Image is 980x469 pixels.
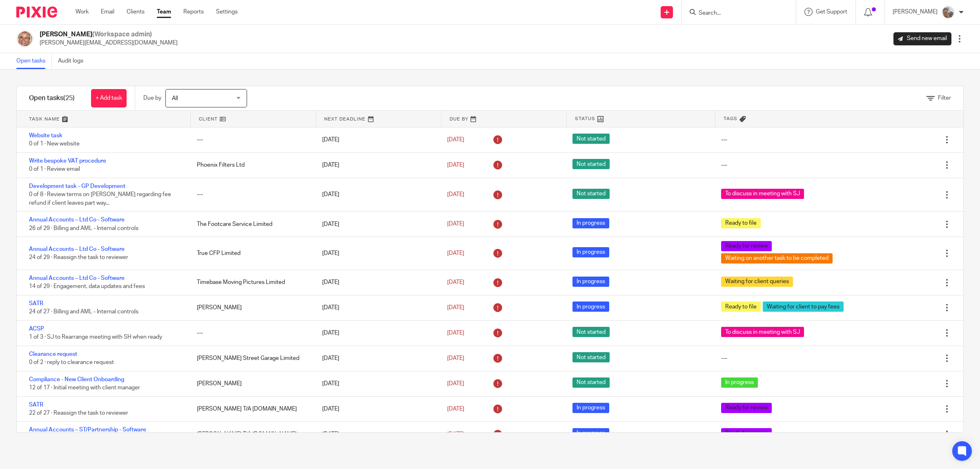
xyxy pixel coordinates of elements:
span: [DATE] [447,330,464,336]
span: Waiting for client to pay fees [763,301,844,312]
a: Website task [29,133,62,138]
span: 0 of 1 · Review email [29,166,80,172]
span: Ready for review [721,403,772,413]
div: --- [721,161,727,169]
span: To discuss in meeting with SJ [721,327,804,337]
span: [DATE] [447,137,464,143]
span: In progress [572,247,609,257]
img: me.jpg [942,6,955,19]
div: [DATE] [314,426,439,442]
span: 22 of 27 · Reassign the task to reviewer [29,410,128,416]
span: Not started [572,134,610,144]
span: Not started [572,352,610,362]
span: 1 of 3 · SJ to Rearrange meeting with SH when ready [29,335,162,340]
a: Team [157,8,171,16]
span: Not started [572,377,610,388]
a: Open tasks [16,53,52,69]
span: In progress [572,301,609,312]
div: Timebase Moving Pictures Limited [189,274,314,290]
div: --- [721,354,727,362]
span: Status [575,115,595,122]
span: Ready to file [721,301,761,312]
span: [DATE] [447,431,464,437]
span: Get Support [816,9,847,15]
span: 26 of 29 · Billing and AML - Internal controls [29,226,138,231]
span: Filter [938,95,951,101]
span: 12 of 17 · Initial meeting with client manager [29,385,140,391]
span: [DATE] [447,305,464,310]
a: Settings [216,8,238,16]
a: Send new email [893,32,951,45]
div: [DATE] [314,401,439,417]
img: Pixie [16,7,57,18]
span: In progress [572,218,609,228]
span: [DATE] [447,406,464,412]
a: Annual Accounts – Ltd Co - Software [29,217,125,223]
span: In progress [721,377,758,388]
div: [PERSON_NAME] T/A [DOMAIN_NAME] [189,426,314,442]
span: All [172,96,178,101]
span: 24 of 29 · Reassign the task to reviewer [29,255,128,260]
div: [DATE] [314,274,439,290]
p: [PERSON_NAME] [893,8,938,16]
span: [DATE] [447,192,464,197]
p: [PERSON_NAME][EMAIL_ADDRESS][DOMAIN_NAME] [40,39,178,47]
span: In progress [572,277,609,287]
span: In progress [572,403,609,413]
div: [PERSON_NAME] [189,375,314,392]
div: --- [721,136,727,144]
div: --- [189,132,314,148]
a: SATR [29,402,43,408]
div: [DATE] [314,132,439,148]
span: (25) [63,95,75,101]
a: Email [101,8,114,16]
span: Ready to file [721,218,761,228]
a: Reports [183,8,204,16]
span: Waiting on another task to be completed [721,253,833,264]
a: Audit logs [58,53,89,69]
a: Clearance request [29,351,77,357]
div: --- [189,186,314,203]
div: [DATE] [314,216,439,232]
div: [DATE] [314,245,439,261]
a: Clients [127,8,145,16]
span: Ready for review [721,428,772,438]
a: + Add task [91,89,127,107]
h2: [PERSON_NAME] [40,30,178,39]
a: Work [76,8,89,16]
div: --- [189,325,314,341]
span: [DATE] [447,250,464,256]
a: SATR [29,301,43,306]
div: True CFP Limited [189,245,314,261]
span: Not started [572,189,610,199]
span: Not started [572,327,610,337]
div: [DATE] [314,350,439,366]
span: 0 of 2 · reply to clearance request [29,360,114,365]
div: [DATE] [314,186,439,203]
span: [DATE] [447,381,464,386]
div: [PERSON_NAME] [189,299,314,316]
span: In progress [572,428,609,438]
div: [PERSON_NAME] T/A [DOMAIN_NAME] [189,401,314,417]
input: Search [698,10,771,17]
span: [DATE] [447,279,464,285]
div: Phoenix Filters Ltd [189,157,314,173]
span: Waiting for client queries [721,277,793,287]
a: Write bespoke VAT procedure [29,158,106,164]
img: SJ.jpg [16,30,33,47]
span: 0 of 1 · New website [29,141,80,147]
a: Annual Accounts – ST/Partnership - Software [29,427,146,433]
span: To discuss in meeting with SJ [721,189,804,199]
span: [DATE] [447,355,464,361]
a: Compliance - New Client Onboarding [29,377,124,382]
span: (Workspace admin) [92,31,152,38]
span: Ready for review [721,241,772,251]
span: [DATE] [447,162,464,168]
div: [DATE] [314,325,439,341]
div: [DATE] [314,375,439,392]
span: 14 of 29 · Engagement, data updates and fees [29,284,145,290]
span: Tags [724,115,737,122]
span: 0 of 8 · Review terms on [PERSON_NAME] regarding fee refund if client leaves part way... [29,192,171,206]
a: ACSP [29,326,44,332]
span: 24 of 27 · Billing and AML - Internal controls [29,309,138,315]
